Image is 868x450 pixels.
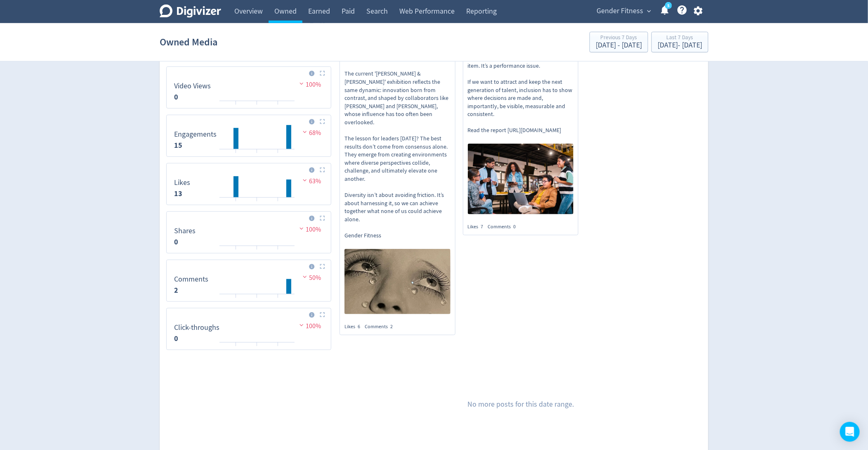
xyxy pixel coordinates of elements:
text: 16/08 [252,104,262,110]
svg: Video Views 0 [170,70,328,105]
svg: Click-throughs 0 [170,312,328,346]
text: 14/08 [231,104,241,110]
dt: Engagements [174,130,217,139]
text: 18/08 [273,201,283,206]
text: 14/08 [231,201,241,206]
text: 16/08 [252,346,262,351]
img: Placeholder [320,264,325,269]
span: 2 [390,323,393,330]
div: Likes [468,223,488,230]
text: 14/08 [231,346,241,351]
text: 14/08 [231,152,241,158]
text: 14/08 [231,249,241,255]
span: 7 [481,223,484,230]
text: 14/08 [231,297,241,303]
span: 100% [297,81,321,89]
span: 100% [297,322,321,330]
text: 18/08 [273,152,283,158]
strong: 15 [174,140,182,150]
strong: 0 [174,334,178,343]
strong: 0 [174,92,178,102]
h1: Owned Media [160,29,217,55]
img: negative-performance.svg [297,322,306,328]
text: 16/08 [252,152,262,158]
div: Likes [344,323,365,330]
img: negative-performance.svg [301,274,309,280]
img: negative-performance.svg [301,129,309,135]
img: Placeholder [320,167,325,173]
text: 18/08 [273,297,283,303]
text: 16/08 [252,297,262,303]
div: Comments [488,223,521,230]
dt: Comments [174,275,208,284]
div: Last 7 Days [658,35,702,42]
dt: Video Views [174,81,211,91]
text: 16/08 [252,201,262,206]
button: Gender Fitness [594,5,653,18]
img: negative-performance.svg [297,225,306,232]
dt: Click-throughs [174,323,219,332]
img: negative-performance.svg [297,81,306,87]
strong: 2 [174,285,178,295]
text: 18/08 [273,104,283,110]
span: 68% [301,129,321,137]
span: 0 [514,223,516,230]
dt: Shares [174,226,196,236]
div: Open Intercom Messenger [840,422,860,442]
img: Placeholder [320,71,325,76]
svg: Engagements 15 [170,118,328,153]
text: 18/08 [273,249,283,255]
svg: Likes 13 [170,167,328,201]
p: No more posts for this date range. [467,399,574,410]
strong: 0 [174,237,178,247]
span: 50% [301,274,321,282]
text: 5 [668,3,670,9]
strong: 13 [174,189,182,199]
svg: Shares 0 [170,215,328,250]
div: [DATE] - [DATE] [658,42,702,49]
button: Previous 7 Days[DATE] - [DATE] [590,32,648,52]
img: Placeholder [320,312,325,317]
img: https://media.cf.digivizer.com/images/linkedin-138205986-urn:li:ugcPost:7363373574486716417-307bd... [344,249,451,314]
text: 18/08 [273,346,283,351]
text: 16/08 [252,249,262,255]
div: [DATE] - [DATE] [596,42,642,49]
img: negative-performance.svg [301,177,309,183]
img: Placeholder [320,119,325,124]
span: Gender Fitness [597,5,643,18]
span: expand_more [645,7,653,15]
span: 100% [297,225,321,234]
span: 63% [301,177,321,185]
div: Previous 7 Days [596,35,642,42]
span: 6 [358,323,360,330]
svg: Comments 2 [170,263,328,298]
button: Last 7 Days[DATE]- [DATE] [651,32,708,52]
dt: Likes [174,178,190,187]
img: Placeholder [320,216,325,221]
img: https://media.cf.digivizer.com/images/linkedin-138205986-urn:li:share:7361600500061929473-e37f793... [468,144,574,214]
div: Comments [365,323,397,330]
a: 5 [665,2,672,9]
